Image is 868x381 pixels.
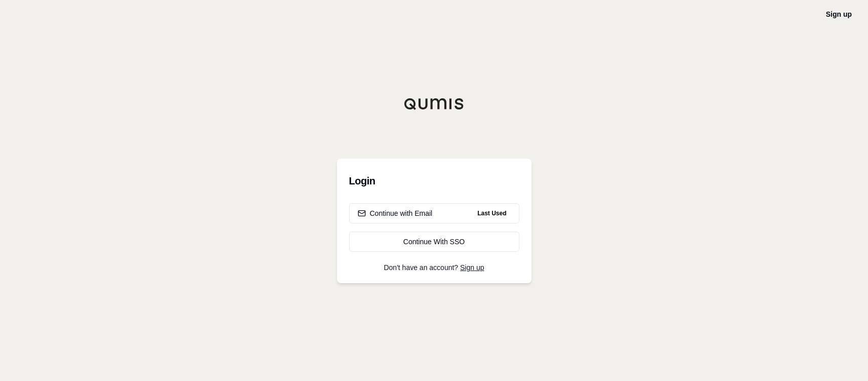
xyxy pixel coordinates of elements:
[349,264,519,271] p: Don't have an account?
[349,171,519,191] h3: Login
[358,237,511,247] div: Continue With SSO
[358,208,433,218] div: Continue with Email
[349,203,519,223] button: Continue with EmailLast Used
[349,232,519,252] a: Continue With SSO
[460,263,484,272] a: Sign up
[826,10,852,18] a: Sign up
[473,207,510,219] span: Last Used
[404,98,465,110] img: Qumis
